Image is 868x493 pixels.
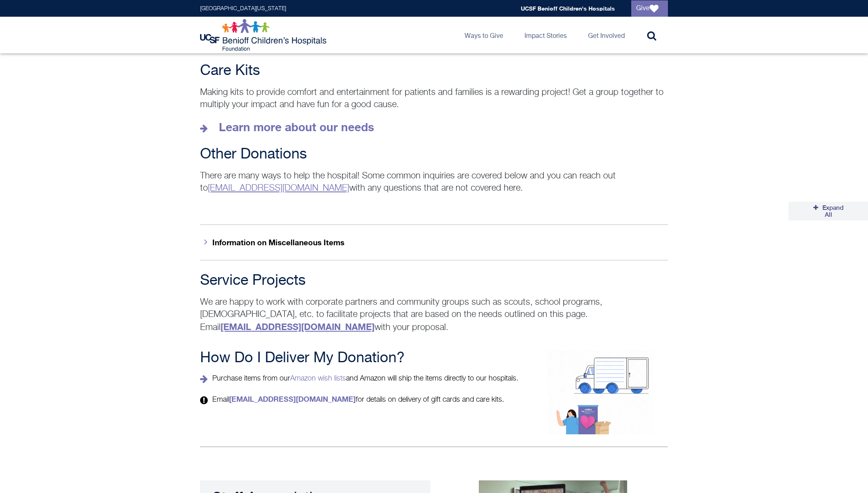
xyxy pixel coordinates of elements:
a: Amazon wish lists [290,375,346,382]
h2: How Do I Deliver My Donation? [200,350,525,366]
a: UCSF Benioff Children's Hospitals [521,5,615,12]
a: donategoods.BCH@ucsf.edu [208,184,349,193]
p: There are many ways to help the hospital! Some common inquiries are covered below and you can rea... [200,170,668,194]
a: [EMAIL_ADDRESS][DOMAIN_NAME] [220,323,375,332]
strong: [EMAIL_ADDRESS][DOMAIN_NAME] [220,321,375,332]
a: Give [631,0,668,17]
p: Email for details on delivery of gift cards and care kits. [200,394,525,405]
img: Logo for UCSF Benioff Children's Hospitals Foundation [200,19,328,51]
a: Get Involved [582,17,631,53]
button: Information on Miscellaneous Items [200,224,668,260]
strong: Learn more about our needs [219,120,374,134]
p: Making kits to provide comfort and entertainment for patients and families is a rewarding project... [200,86,668,111]
a: [GEOGRAPHIC_DATA][US_STATE] [200,6,286,11]
a: Impact Stories [518,17,573,53]
h2: Other Donations [200,146,668,163]
a: [EMAIL_ADDRESS][DOMAIN_NAME] [229,394,356,403]
a: Learn more about our needs [200,122,374,134]
a: Ways to Give [458,17,510,53]
button: Collapse All Accordions [789,202,868,220]
h2: Service Projects [200,273,668,289]
img: How do I deliver my donations? [548,350,653,434]
p: We are happy to work with corporate partners and community groups such as scouts, school programs... [200,296,668,334]
span: Expand All [822,204,844,218]
h2: Care Kits [200,63,668,79]
p: Purchase items from our and Amazon will ship the items directly to our hospitals. [200,374,525,384]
